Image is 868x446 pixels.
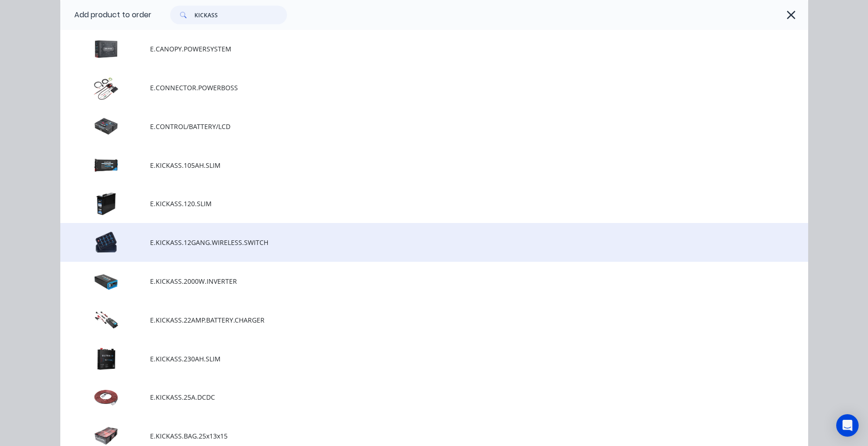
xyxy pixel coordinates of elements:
[150,354,676,364] span: E.KICKASS.230AH.SLIM
[194,6,287,24] input: Search...
[150,237,676,247] span: E.KICKASS.12GANG.WIRELESS.SWITCH
[150,431,676,441] span: E.KICKASS.BAG.25x13x15
[150,315,676,325] span: E.KICKASS.22AMP.BATTERY.CHARGER
[150,276,676,286] span: E.KICKASS.2000W.INVERTER
[150,83,676,93] span: E.CONNECTOR.POWERBOSS
[836,414,859,437] div: Open Intercom Messenger
[150,160,676,170] span: E.KICKASS.105AH.SLIM
[150,392,676,402] span: E.KICKASS.25A.DCDC
[150,122,676,131] span: E.CONTROL/BATTERY/LCD
[150,199,676,209] span: E.KICKASS.120.SLIM
[150,44,676,54] span: E.CANOPY.POWERSYSTEM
